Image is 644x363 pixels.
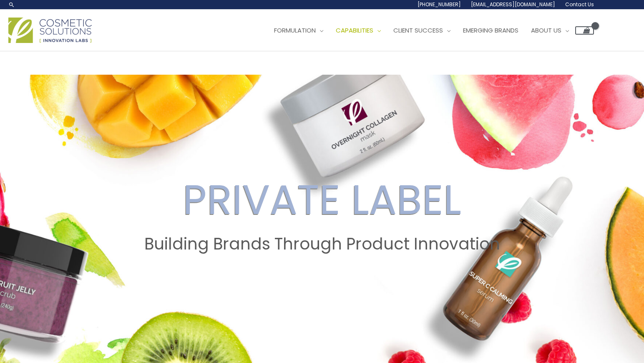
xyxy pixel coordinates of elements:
[8,175,636,224] h2: PRIVATE LABEL
[531,26,561,35] span: About Us
[268,18,330,43] a: Formulation
[525,18,575,43] a: About Us
[274,26,316,35] span: Formulation
[8,234,636,254] h2: Building Brands Through Product Innovation
[565,1,594,8] span: Contact Us
[393,26,443,35] span: Client Success
[336,26,373,35] span: Capabilities
[8,18,92,43] img: Cosmetic Solutions Logo
[330,18,387,43] a: Capabilities
[575,26,594,35] a: View Shopping Cart, empty
[457,18,525,43] a: Emerging Brands
[471,1,555,8] span: [EMAIL_ADDRESS][DOMAIN_NAME]
[387,18,457,43] a: Client Success
[8,1,15,8] a: Search icon link
[418,1,461,8] span: [PHONE_NUMBER]
[262,18,594,43] nav: Site Navigation
[463,26,518,35] span: Emerging Brands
